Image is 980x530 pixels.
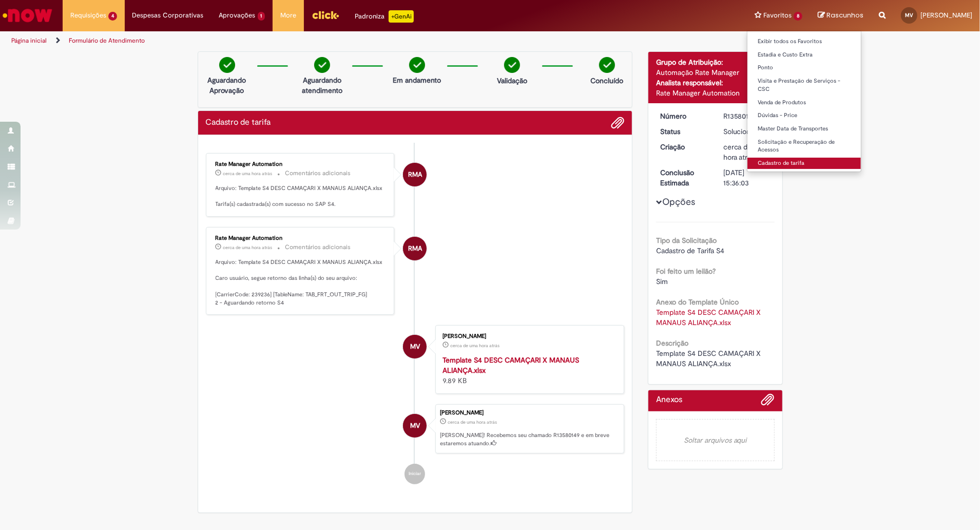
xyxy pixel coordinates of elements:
li: Mateus Marinho Vian [206,404,625,453]
button: Adicionar anexos [761,393,775,411]
div: Padroniza [355,10,414,23]
div: [PERSON_NAME] [440,410,619,416]
div: [DATE] 15:36:03 [723,167,771,188]
span: MV [410,334,420,359]
div: Rate Manager Automation [403,163,427,186]
em: Soltar arquivos aqui [656,419,775,461]
p: Aguardando Aprovação [202,75,252,96]
button: Adicionar anexos [611,116,624,129]
img: check-circle-green.png [599,57,615,73]
p: Aguardando atendimento [297,75,347,96]
img: click_logo_yellow_360x200.png [312,7,339,23]
div: Rate Manager Automation [403,237,427,260]
a: Download de Template S4 DESC CAMAÇARI X MANAUS ALIANÇA.xlsx [656,308,763,327]
img: check-circle-green.png [409,57,425,73]
span: 8 [794,12,802,21]
span: cerca de uma hora atrás [450,343,499,349]
span: RMA [408,236,422,261]
dt: Conclusão Estimada [652,167,716,188]
span: 4 [108,12,117,21]
div: Analista responsável: [656,78,775,88]
b: Tipo da Solicitação [656,236,717,245]
a: Exibir todos os Favoritos [747,36,861,47]
p: Em andamento [393,75,441,85]
div: Rate Manager Automation [216,235,387,241]
span: cerca de uma hora atrás [448,419,497,425]
a: Visita e Prestação de Serviços - CSC [747,75,861,94]
div: 9.89 KB [443,355,613,386]
b: Foi feito um leilão? [656,267,716,276]
dt: Status [652,126,716,137]
time: 30/09/2025 09:40:13 [223,244,273,251]
span: Despesas Corporativas [132,10,204,21]
p: Arquivo: Template S4 DESC CAMAÇARI X MANAUS ALIANÇA.xlsx Caro usuário, segue retorno das linha(s)... [216,258,387,307]
a: Formulário de Atendimento [69,36,145,45]
span: [PERSON_NAME] [920,11,972,20]
span: More [280,10,296,21]
b: Descrição [656,338,688,348]
small: Comentários adicionais [285,243,351,252]
div: Mateus Marinho Vian [403,414,427,438]
div: 30/09/2025 09:35:56 [723,142,771,162]
ul: Favoritos [747,31,861,172]
img: check-circle-green.png [314,57,330,73]
a: Estadia e Custo Extra [747,49,861,61]
dt: Número [652,111,716,121]
img: ServiceNow [1,5,54,26]
div: Automação Rate Manager [656,67,775,78]
div: Grupo de Atribuição: [656,57,775,67]
p: +GenAi [389,10,414,23]
p: Validação [497,75,527,86]
a: Solicitação e Recuperação de Acessos [747,137,861,156]
h2: Cadastro de tarifa Histórico de tíquete [206,118,271,127]
span: Rascunhos [827,10,863,20]
img: check-circle-green.png [504,57,520,73]
h2: Anexos [656,395,682,405]
a: Dúvidas - Price [747,110,861,121]
div: [PERSON_NAME] [443,333,613,339]
small: Comentários adicionais [285,169,351,178]
a: Cadastro de tarifa [747,158,861,169]
span: cerca de uma hora atrás [723,142,768,162]
span: Requisições [70,10,106,21]
span: Favoritos [763,10,792,21]
time: 30/09/2025 09:35:56 [723,142,768,162]
time: 30/09/2025 09:35:56 [448,419,497,425]
a: Venda de Produtos [747,97,861,108]
a: Rascunhos [818,11,863,21]
span: MV [905,12,913,18]
span: Cadastro de Tarifa S4 [656,246,724,255]
span: Sim [656,277,668,286]
a: Master Data de Transportes [747,123,861,135]
p: Arquivo: Template S4 DESC CAMAÇARI X MANAUS ALIANÇA.xlsx Tarifa(s) cadastrada(s) com sucesso no S... [216,184,387,209]
span: MV [410,413,420,438]
a: Template S4 DESC CAMAÇARI X MANAUS ALIANÇA.xlsx [443,355,579,375]
time: 30/09/2025 09:35:52 [450,343,499,349]
b: Anexo do Template Único [656,297,739,307]
span: Template S4 DESC CAMAÇARI X MANAUS ALIANÇA.xlsx [656,349,763,368]
p: Concluído [590,75,623,86]
img: check-circle-green.png [219,57,235,73]
div: R13580149 [723,111,771,121]
span: 1 [258,12,265,21]
span: RMA [408,162,422,187]
p: [PERSON_NAME]! Recebemos seu chamado R13580149 e em breve estaremos atuando. [440,431,619,447]
span: cerca de uma hora atrás [223,171,273,177]
dt: Criação [652,142,716,152]
ul: Histórico de tíquete [206,143,625,495]
a: Ponto [747,62,861,73]
div: Mateus Marinho Vian [403,335,427,358]
div: Rate Manager Automation [216,161,387,167]
div: Solucionado [723,126,771,137]
span: cerca de uma hora atrás [223,244,273,251]
span: Aprovações [219,10,256,21]
div: Rate Manager Automation [656,88,775,98]
a: Página inicial [11,36,47,45]
time: 30/09/2025 09:45:22 [223,171,273,177]
ul: Trilhas de página [8,31,646,50]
